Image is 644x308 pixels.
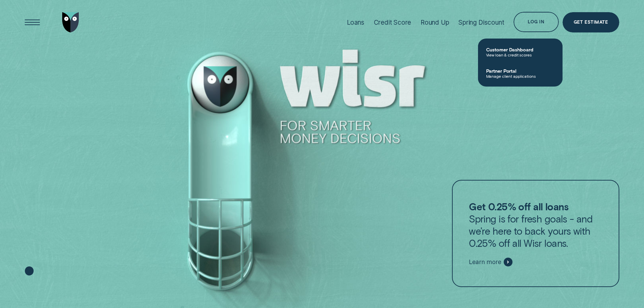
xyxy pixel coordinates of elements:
[486,68,554,74] span: Partner Portal
[486,52,554,57] span: View loan & credit scores
[469,200,602,249] p: Spring is for fresh goals - and we’re here to back yours with 0.25% off all Wisr loans.
[469,258,501,266] span: Learn more
[563,12,619,32] a: Get Estimate
[458,19,504,26] div: Spring Discount
[452,180,619,287] a: Get 0.25% off all loansSpring is for fresh goals - and we’re here to back yours with 0.25% off al...
[62,12,79,32] img: Wisr
[478,41,563,63] a: Customer DashboardView loan & credit scores
[22,12,43,32] button: Open Menu
[478,63,563,84] a: Partner PortalManage client applications
[469,200,568,212] strong: Get 0.25% off all loans
[514,12,558,32] button: Log in
[374,19,411,26] div: Credit Score
[486,74,554,78] span: Manage client applications
[486,47,554,52] span: Customer Dashboard
[347,19,364,26] div: Loans
[421,19,449,26] div: Round Up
